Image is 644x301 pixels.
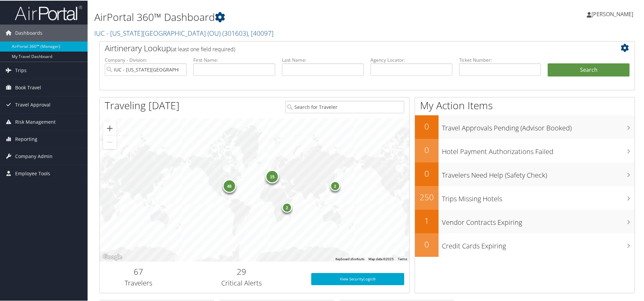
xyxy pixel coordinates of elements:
a: Open this area in Google Maps (opens a new window) [101,252,124,261]
span: Travel Approval [15,96,51,113]
h3: Hotel Payment Authorizations Failed [442,143,635,156]
a: 0Hotel Payment Authorizations Failed [415,138,635,162]
label: Last Name: [282,56,364,63]
button: Zoom in [103,121,117,134]
h3: Critical Alerts [182,278,301,287]
a: View SecurityLogic® [311,272,404,284]
button: Keyboard shortcuts [335,256,364,261]
h3: Credit Cards Expiring [442,237,635,250]
h1: My Action Items [415,98,635,112]
a: Terms (opens in new tab) [398,257,407,260]
span: Book Travel [15,79,41,95]
div: 15 [265,169,279,182]
a: 0Credit Cards Expiring [415,233,635,256]
div: 2 [330,180,340,190]
h2: 67 [105,265,172,277]
h3: Vendor Contracts Expiring [442,214,635,227]
span: Dashboards [15,24,42,41]
h2: 0 [415,238,439,249]
span: ( 301603 ) [222,28,248,37]
button: Zoom out [103,135,117,148]
h2: 250 [415,191,439,202]
h3: Trips Missing Hotels [442,190,635,203]
div: 48 [222,179,236,192]
div: 2 [282,202,292,212]
h3: Travel Approvals Pending (Advisor Booked) [442,119,635,132]
img: Google [101,252,124,261]
span: Employee Tools [15,164,50,181]
span: Company Admin [15,147,53,164]
label: Company - Division: [105,56,187,63]
a: 250Trips Missing Hotels [415,185,635,209]
h2: 29 [182,265,301,277]
h1: AirPortal 360™ Dashboard [94,9,458,24]
button: Search [548,63,630,76]
h3: Travelers [105,278,172,287]
h3: Travelers Need Help (Safety Check) [442,167,635,179]
h2: 1 [415,214,439,226]
img: airportal-logo.png [15,4,82,20]
h2: 0 [415,167,439,179]
span: (at least one field required) [171,45,235,52]
a: [PERSON_NAME] [587,3,640,24]
span: Risk Management [15,113,56,130]
h2: 0 [415,144,439,155]
input: Search for Traveler [285,100,404,113]
label: Ticket Number: [459,56,541,63]
span: [PERSON_NAME] [591,10,633,17]
a: 0Travelers Need Help (Safety Check) [415,162,635,185]
a: IUC - [US_STATE][GEOGRAPHIC_DATA] (OU) [94,28,273,37]
span: Trips [15,61,27,78]
h1: Traveling [DATE] [105,98,180,112]
span: Reporting [15,130,37,147]
span: , [ 40097 ] [248,28,273,37]
h2: 0 [415,120,439,131]
label: Agency Locator: [371,56,452,63]
a: 1Vendor Contracts Expiring [415,209,635,233]
span: Map data ©2025 [368,257,394,260]
a: 0Travel Approvals Pending (Advisor Booked) [415,115,635,138]
h2: Airtinerary Lookup [105,42,585,53]
label: First Name: [193,56,275,63]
